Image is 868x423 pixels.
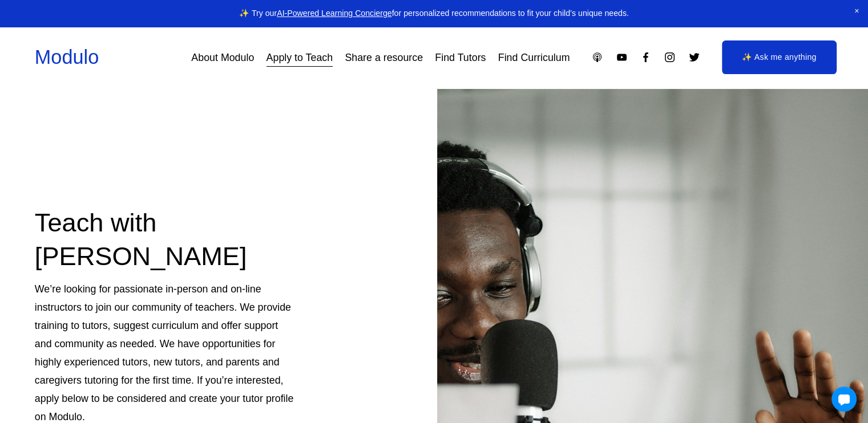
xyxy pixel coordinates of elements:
a: Facebook [640,51,652,63]
a: YouTube [616,51,628,63]
a: Apply to Teach [267,47,333,68]
a: AI-Powered Learning Concierge [277,9,391,18]
a: Find Curriculum [498,47,570,68]
a: Instagram [664,51,676,63]
a: Find Tutors [435,47,486,68]
a: ✨ Ask me anything [722,40,837,75]
a: Share a resource [345,47,423,68]
h2: Teach with [PERSON_NAME] [35,206,297,273]
a: Apple Podcasts [591,51,603,63]
a: Twitter [688,51,700,63]
a: About Modulo [191,47,254,68]
a: Modulo [35,46,99,68]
